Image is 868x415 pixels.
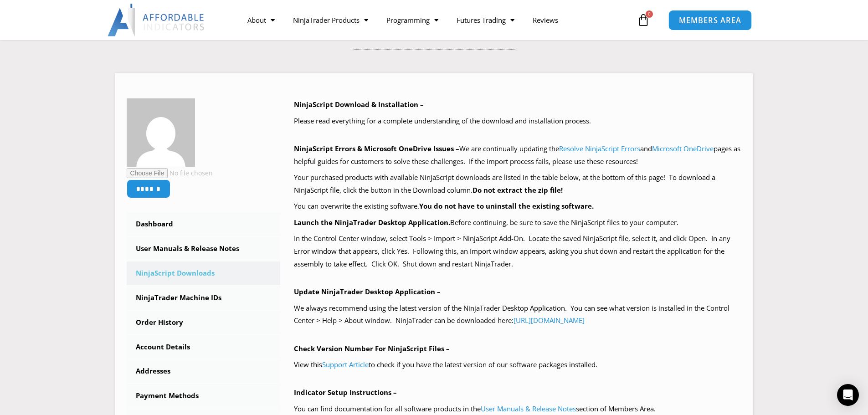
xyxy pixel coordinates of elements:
[127,237,281,261] a: User Manuals & Release Notes
[294,218,450,227] b: Launch the NinjaTrader Desktop Application.
[294,344,450,353] b: Check Version Number For NinjaScript Files –
[668,10,752,30] a: MEMBERS AREA
[294,359,742,371] p: View this to check if you have the latest version of our software packages installed.
[294,200,742,213] p: You can overwrite the existing software.
[108,4,205,36] img: LogoAI | Affordable Indicators – NinjaTrader
[127,98,195,167] img: a15ea90ad5a395b7c4d18d95e2f86ea89917da4237cbec38a40e8a8fe0b359b3
[837,384,859,406] div: Open Intercom Messenger
[127,359,281,383] a: Addresses
[473,185,563,195] b: Do not extract the zip file!
[294,302,742,328] p: We always recommend using the latest version of the NinjaTrader Desktop Application. You can see ...
[559,144,640,153] a: Resolve NinjaScript Errors
[294,100,424,109] b: NinjaScript Download & Installation –
[294,171,742,197] p: Your purchased products with available NinjaScript downloads are listed in the table below, at th...
[419,201,594,210] b: You do not have to uninstall the existing software.
[652,144,714,153] a: Microsoft OneDrive
[514,316,585,325] a: [URL][DOMAIN_NAME]
[127,286,281,310] a: NinjaTrader Machine IDs
[238,10,635,31] nav: Menu
[524,10,567,31] a: Reviews
[322,360,369,369] a: Support Article
[127,311,281,334] a: Order History
[481,404,576,413] a: User Manuals & Release Notes
[623,7,663,33] a: 0
[294,144,459,153] b: NinjaScript Errors & Microsoft OneDrive Issues –
[294,388,397,397] b: Indicator Setup Instructions –
[294,115,742,128] p: Please read everything for a complete understanding of the download and installation process.
[646,10,653,18] span: 0
[127,335,281,359] a: Account Details
[127,261,281,285] a: NinjaScript Downloads
[284,10,377,31] a: NinjaTrader Products
[294,232,742,271] p: In the Control Center window, select Tools > Import > NinjaScript Add-On. Locate the saved NinjaS...
[377,10,447,31] a: Programming
[294,287,441,296] b: Update NinjaTrader Desktop Application –
[447,10,524,31] a: Futures Trading
[238,10,284,31] a: About
[294,216,742,229] p: Before continuing, be sure to save the NinjaScript files to your computer.
[127,212,281,236] a: Dashboard
[127,384,281,408] a: Payment Methods
[679,16,741,24] span: MEMBERS AREA
[294,143,742,168] p: We are continually updating the and pages as helpful guides for customers to solve these challeng...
